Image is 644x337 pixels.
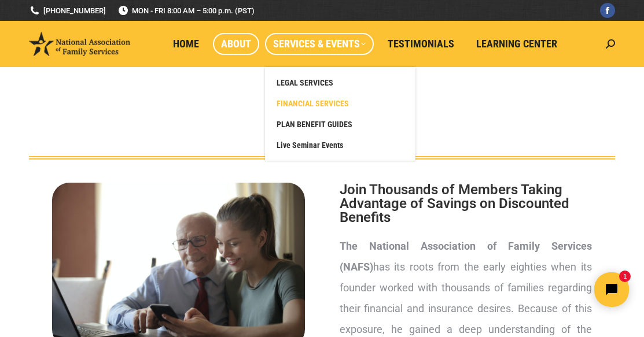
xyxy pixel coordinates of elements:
h2: Join Thousands of Members Taking Advantage of Savings on Discounted Benefits [340,183,593,224]
a: Live Seminar Events [271,135,410,155]
span: Services & Events [273,38,366,50]
a: FINANCIAL SERVICES [271,93,410,114]
span: MON - FRI 8:00 AM – 5:00 p.m. (PST) [117,5,255,16]
a: Learning Center [468,33,565,55]
span: Learning Center [476,38,557,50]
span: Live Seminar Events [277,140,343,150]
span: PLAN BENEFIT GUIDES [277,119,352,129]
span: LEGAL SERVICES [277,77,333,88]
span: Home [173,38,199,50]
a: Testimonials [380,33,462,55]
a: [PHONE_NUMBER] [29,5,106,16]
a: Home [165,33,207,55]
a: PLAN BENEFIT GUIDES [271,114,410,135]
img: National Association of Family Services [29,32,130,55]
iframe: Tidio Chat [440,262,639,317]
span: About [221,38,251,50]
a: About [213,33,259,55]
a: LEGAL SERVICES [271,72,410,93]
span: Testimonials [388,38,454,50]
span: FINANCIAL SERVICES [277,98,349,109]
strong: The National Association of Family Services (NAFS) [340,240,593,273]
a: Facebook page opens in new window [600,3,615,18]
